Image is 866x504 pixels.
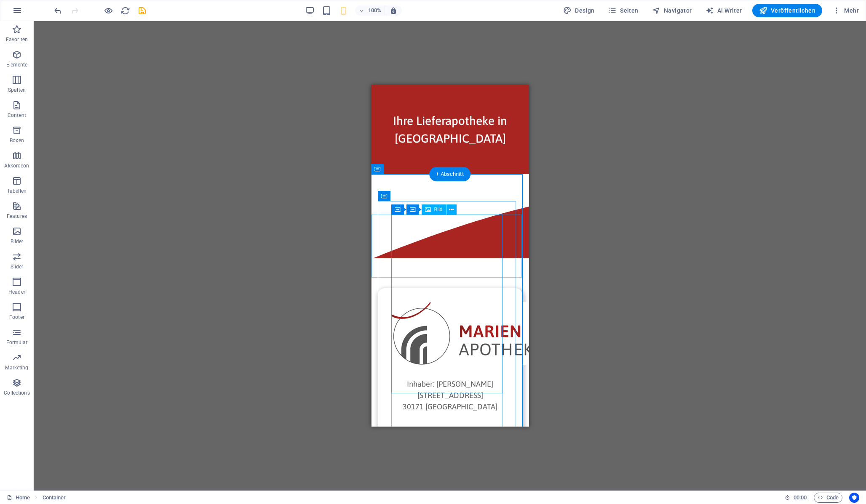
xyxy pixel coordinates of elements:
[7,493,30,503] a: Klick, um Auswahl aufzuheben. Doppelklick öffnet Seitenverwaltung
[53,6,63,16] i: Rückgängig: Bild ändern (Strg+Z)
[120,6,130,16] i: Seite neu laden
[849,493,859,503] button: Usercentrics
[7,213,27,220] p: Features
[818,493,839,503] span: Code
[649,4,695,17] button: Navigator
[390,7,397,14] i: Bei Größenänderung Zoomstufe automatisch an das gewählte Gerät anpassen.
[4,390,29,396] p: Collections
[799,494,801,501] span: :
[53,5,63,16] button: undo
[8,112,26,119] p: Content
[434,207,443,212] span: Bild
[368,5,381,16] h6: 100%
[11,238,24,245] p: Bilder
[608,6,639,15] span: Seiten
[6,61,28,68] p: Elemente
[752,4,822,17] button: Veröffentlichen
[6,339,28,346] p: Formular
[137,6,147,16] i: Save (Ctrl+S)
[832,6,859,15] span: Mehr
[429,167,470,181] div: + Abschnitt
[794,493,807,503] span: 00 00
[9,314,24,321] p: Footer
[43,493,66,503] span: Klick zum Auswählen. Doppelklick zum Bearbeiten
[560,4,598,17] div: Design (Strg+Alt+Y)
[8,289,25,295] p: Header
[702,4,746,17] button: AI Writer
[11,263,24,270] p: Slider
[652,6,692,15] span: Navigator
[120,5,130,16] button: reload
[759,6,815,15] span: Veröffentlichen
[785,493,807,503] h6: Session-Zeit
[814,493,842,503] button: Code
[4,162,29,169] p: Akkordeon
[8,87,26,93] p: Spalten
[137,5,147,16] button: save
[563,6,595,15] span: Design
[103,5,113,16] button: Klicke hier, um den Vorschau-Modus zu verlassen
[43,493,66,503] nav: breadcrumb
[560,4,598,17] button: Design
[829,4,862,17] button: Mehr
[605,4,642,17] button: Seiten
[355,5,385,16] button: 100%
[5,364,28,371] p: Marketing
[10,137,24,144] p: Boxen
[6,36,28,43] p: Favoriten
[7,188,27,194] p: Tabellen
[706,6,742,15] span: AI Writer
